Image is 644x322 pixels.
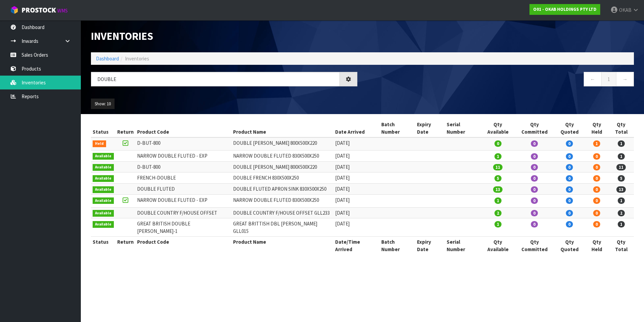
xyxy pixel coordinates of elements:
[618,153,625,160] span: 1
[493,164,503,170] span: 11
[93,175,114,182] span: Available
[531,210,538,216] span: 0
[531,164,538,170] span: 0
[333,161,379,172] td: [DATE]
[333,137,379,150] td: [DATE]
[593,140,600,147] span: 1
[135,137,232,150] td: D-BUT-800
[333,195,379,207] td: [DATE]
[91,119,116,137] th: Status
[531,175,538,182] span: 0
[380,237,416,254] th: Batch Number
[566,175,573,182] span: 0
[93,164,114,171] span: Available
[135,161,232,172] td: D-BUT-800
[93,197,114,204] span: Available
[333,237,379,254] th: Date/Time Arrived
[593,210,600,216] span: 0
[593,197,600,204] span: 0
[593,186,600,193] span: 0
[566,140,573,147] span: 0
[616,186,626,193] span: 13
[91,237,116,254] th: Status
[10,6,19,14] img: cube-alt.png
[481,119,515,137] th: Qty Available
[494,140,502,147] span: 0
[533,6,597,12] strong: O01 - OKAB HOLDINGS PTY LTD
[616,164,626,170] span: 11
[494,197,502,204] span: 1
[618,175,625,182] span: 5
[619,7,632,13] span: OKAB
[593,153,600,160] span: 0
[531,186,538,193] span: 0
[231,237,333,254] th: Product Name
[494,153,502,160] span: 1
[618,197,625,204] span: 1
[585,237,609,254] th: Qty Held
[91,72,340,86] input: Search inventories
[618,221,625,227] span: 1
[57,7,68,14] small: WMS
[231,195,333,207] td: NARROW DOUBLE FLUTED 830X500X250
[494,221,502,227] span: 1
[116,119,135,137] th: Return
[135,195,232,207] td: NARROW DOUBLE FLUTED - EXP
[593,164,600,170] span: 0
[493,186,503,193] span: 13
[333,218,379,237] td: [DATE]
[566,153,573,160] span: 0
[593,221,600,227] span: 0
[231,218,333,237] td: GREAT BRITTISH DBL [PERSON_NAME] GLL015
[531,197,538,204] span: 0
[566,164,573,170] span: 0
[531,221,538,227] span: 0
[135,207,232,218] td: DOUBLE COUNTRY F/HOUSE OFFSET
[116,237,135,254] th: Return
[91,30,357,42] h1: Inventories
[135,184,232,195] td: DOUBLE FLUTED
[445,237,481,254] th: Serial Number
[531,153,538,160] span: 0
[135,119,232,137] th: Product Code
[96,55,119,62] a: Dashboard
[22,6,56,15] span: ProStock
[93,140,106,147] span: Held
[515,119,554,137] th: Qty Committed
[445,119,481,137] th: Serial Number
[593,175,600,182] span: 0
[91,99,115,109] button: Show: 10
[333,207,379,218] td: [DATE]
[125,55,149,62] span: Inventories
[231,184,333,195] td: DOUBLE FLUTED APRON SINK 830X500X250
[566,221,573,227] span: 0
[333,172,379,184] td: [DATE]
[135,218,232,237] td: GREAT BRITISH DOUBLE [PERSON_NAME]-1
[93,153,114,160] span: Available
[601,72,616,86] a: 1
[609,119,634,137] th: Qty Total
[554,237,585,254] th: Qty Quoted
[415,119,445,137] th: Expiry Date
[333,184,379,195] td: [DATE]
[231,172,333,184] td: DOUBLE FRENCH 830X500X250
[231,137,333,150] td: DOUBLE [PERSON_NAME] 800X500X220
[93,221,114,228] span: Available
[494,210,502,216] span: 2
[135,172,232,184] td: FRENCH-DOUBLE
[494,175,502,182] span: 5
[609,237,634,254] th: Qty Total
[616,72,634,86] a: →
[585,119,609,137] th: Qty Held
[554,119,585,137] th: Qty Quoted
[135,237,232,254] th: Product Code
[566,186,573,193] span: 0
[231,207,333,218] td: DOUBLE COUNTRY F/HOUSE OFFSET GLL233
[584,72,602,86] a: ←
[231,161,333,172] td: DOUBLE [PERSON_NAME] 800X500X220
[93,210,114,217] span: Available
[231,119,333,137] th: Product Name
[566,197,573,204] span: 0
[93,186,114,193] span: Available
[231,150,333,161] td: NARROW DOUBLE FLUTED 830X500X250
